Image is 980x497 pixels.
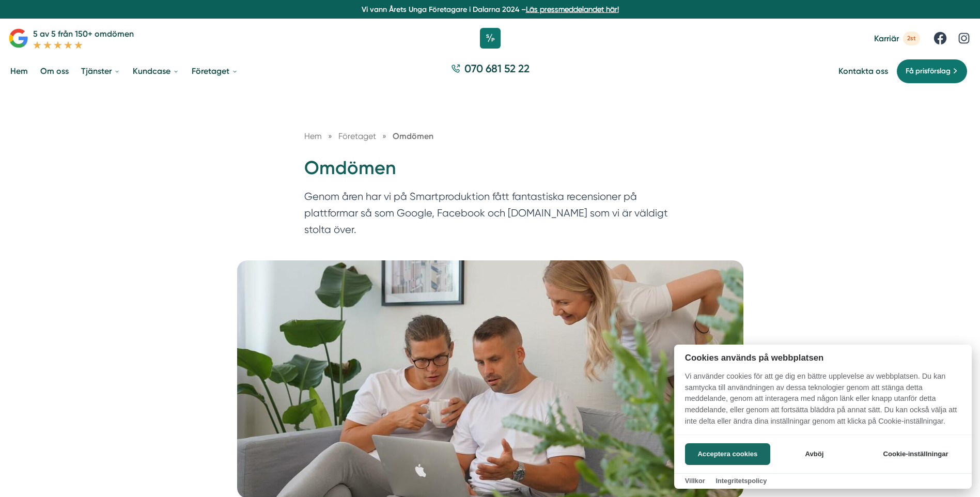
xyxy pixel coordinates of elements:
p: Vi använder cookies för att ge dig en bättre upplevelse av webbplatsen. Du kan samtycka till anvä... [674,371,972,434]
button: Avböj [773,443,855,465]
a: Integritetspolicy [715,477,767,485]
a: Villkor [685,477,705,485]
button: Cookie-inställningar [870,443,961,465]
button: Acceptera cookies [685,443,770,465]
h2: Cookies används på webbplatsen [674,353,972,363]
